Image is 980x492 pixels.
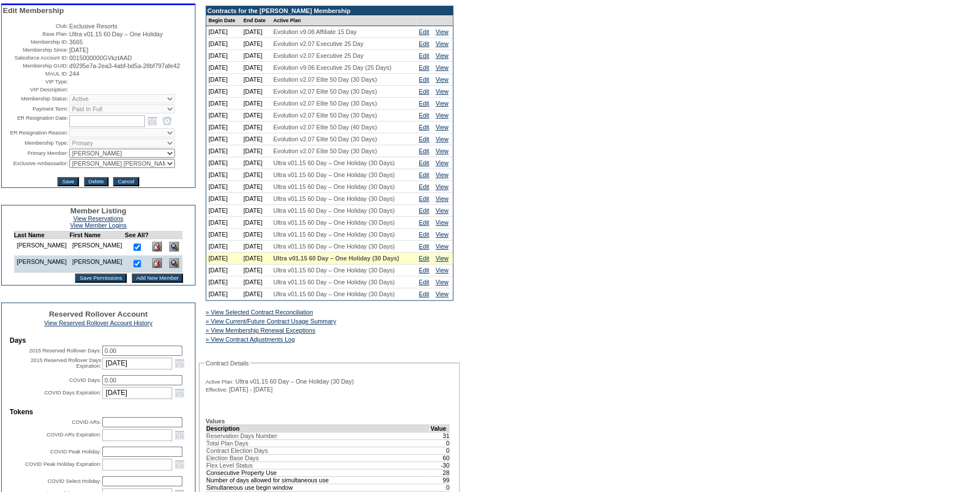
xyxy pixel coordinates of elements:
td: [DATE] [241,193,270,205]
td: 0 [430,439,450,447]
td: -30 [430,461,450,469]
span: Election Base Days [206,455,258,461]
span: Evolution v2.07 Elite 50 Day (30 Days) [273,136,377,142]
input: Cancel [113,177,139,186]
a: View [435,279,448,285]
td: Active Plan [271,15,416,26]
td: [DATE] [206,205,241,217]
a: View [435,219,448,226]
td: [DATE] [206,157,241,169]
span: Evolution v9.06 Executive 25 Day (25 Days) [273,64,391,71]
span: Evolution v2.07 Elite 50 Day (30 Days) [273,112,377,119]
a: View [435,148,448,154]
legend: Contract Details [205,360,250,367]
td: [DATE] [241,86,270,98]
b: Values [206,418,225,424]
a: Edit [419,171,429,178]
a: View [435,28,448,35]
td: MAUL ID: [3,70,68,77]
a: Edit [419,148,429,154]
label: COVID Days Expiration: [44,390,101,396]
a: View [435,267,448,274]
a: Edit [419,136,429,142]
label: COVID ARs: [72,419,101,425]
a: View [435,76,448,83]
a: » View Current/Future Contract Usage Summary [206,318,336,325]
td: [DATE] [206,193,241,205]
a: View [435,124,448,131]
span: [DATE] - [DATE] [229,386,273,393]
input: Delete [84,177,109,186]
td: VIP Description: [3,86,68,93]
td: 0 [430,483,450,491]
td: Primary Member: [3,149,68,158]
span: Ultra v01.15 60 Day – One Holiday (30 Days) [273,207,395,214]
td: First Name [69,232,125,239]
td: [DATE] [241,50,270,62]
span: Active Plan: [206,379,233,385]
td: Club: [3,23,68,30]
span: Ultra v01.15 60 Day – One Holiday (30 Days) [273,255,399,262]
span: Ultra v01.15 60 Day – One Holiday (30 Days) [273,183,395,190]
span: Evolution v2.07 Executive 25 Day [273,40,364,47]
td: [PERSON_NAME] [14,239,69,256]
a: Edit [419,28,429,35]
span: [DATE] [69,47,89,53]
td: [PERSON_NAME] [14,255,69,272]
a: View [435,171,448,178]
td: [DATE] [206,50,241,62]
span: Edit Membership [3,6,64,15]
td: [DATE] [241,169,270,181]
span: Evolution v2.07 Elite 50 Day (30 Days) [273,100,377,107]
td: [DATE] [206,217,241,229]
a: Edit [419,124,429,131]
span: Evolution v2.07 Elite 50 Day (30 Days) [273,148,377,154]
a: Edit [419,267,429,274]
td: [DATE] [206,133,241,145]
label: 2015 Reserved Rollover Days: [29,348,101,354]
a: » View Contract Adjustments Log [206,336,295,343]
td: [PERSON_NAME] [69,255,125,272]
td: [DATE] [241,181,270,193]
td: Exclusive Ambassador: [3,159,68,168]
input: Save Permissions [75,274,127,283]
td: End Date [241,15,270,26]
span: Ultra v01.15 60 Day – One Holiday (30 Days) [273,219,395,226]
a: Open the calendar popup. [173,357,186,369]
td: [DATE] [241,205,270,217]
td: [DATE] [206,229,241,241]
td: [DATE] [206,181,241,193]
td: Days [10,337,187,344]
td: Membership Since: [3,47,68,53]
a: Open the time view popup. [161,115,173,127]
td: Description [206,424,430,432]
td: [DATE] [241,157,270,169]
span: Evolution v2.07 Elite 50 Day (30 Days) [273,76,377,83]
a: View [435,243,448,250]
a: Edit [419,64,429,71]
a: Edit [419,40,429,47]
td: Number of days allowed for simultaneous use [206,476,430,483]
span: Evolution v2.07 Elite 50 Day (30 Days) [273,88,377,95]
span: Contract Election Days [206,447,268,454]
label: COVID Peak Holiday Expiration: [25,461,101,467]
td: [PERSON_NAME] [69,239,125,256]
a: View [435,183,448,190]
a: Edit [419,207,429,214]
span: Evolution v2.07 Executive 25 Day [273,52,364,59]
td: [DATE] [241,133,270,145]
span: d9295e7a-2ea3-4abf-bd5a-28bf797afe42 [69,62,180,69]
td: [DATE] [206,86,241,98]
a: View [435,112,448,119]
a: Edit [419,195,429,202]
a: » View Selected Contract Reconciliation [206,309,313,316]
span: Ultra v01.15 60 Day – One Holiday (30 Days) [273,231,395,238]
td: [DATE] [206,62,241,74]
td: [DATE] [206,264,241,276]
td: [DATE] [206,145,241,157]
td: Consecutive Property Use [206,469,430,476]
a: View Member Logins [70,222,126,229]
span: Ultra v01.15 60 Day – One Holiday (30 Days) [273,279,395,285]
a: Edit [419,243,429,250]
td: [DATE] [206,26,241,38]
